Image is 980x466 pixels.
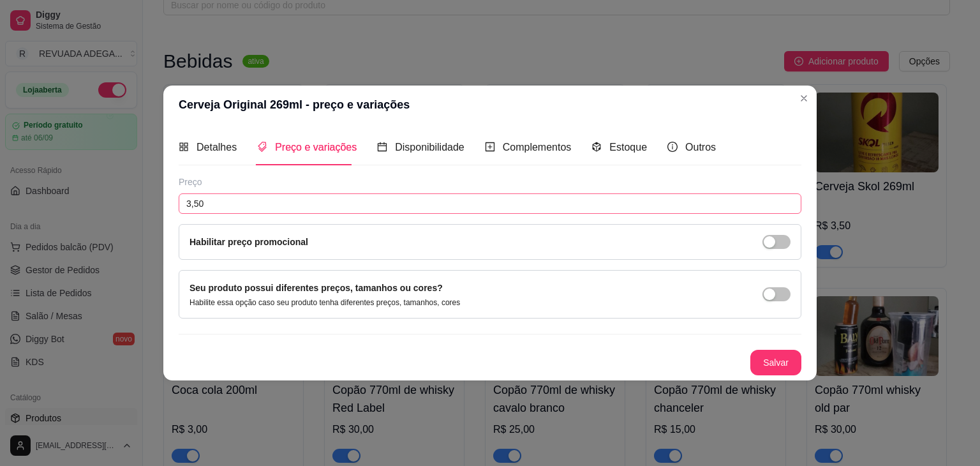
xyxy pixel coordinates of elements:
span: Outros [685,142,716,153]
button: Salvar [750,350,801,375]
button: Close [794,88,814,109]
label: Seu produto possui diferentes preços, tamanhos ou cores? [189,283,443,293]
span: tags [257,142,267,152]
input: Ex.: R$12,99 [179,193,801,214]
span: Preço e variações [275,142,357,153]
span: Estoque [609,142,647,153]
span: code-sandbox [591,142,602,152]
span: Disponibilidade [395,142,464,153]
span: calendar [377,142,387,152]
span: Complementos [503,142,572,153]
span: appstore [179,142,189,152]
div: Preço [179,176,801,188]
span: plus-square [485,142,495,152]
p: Habilite essa opção caso seu produto tenha diferentes preços, tamanhos, cores [189,297,460,308]
span: info-circle [667,142,678,152]
label: Habilitar preço promocional [189,237,308,247]
span: Detalhes [197,142,237,153]
header: Cerveja Original 269ml - preço e variações [163,86,817,124]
